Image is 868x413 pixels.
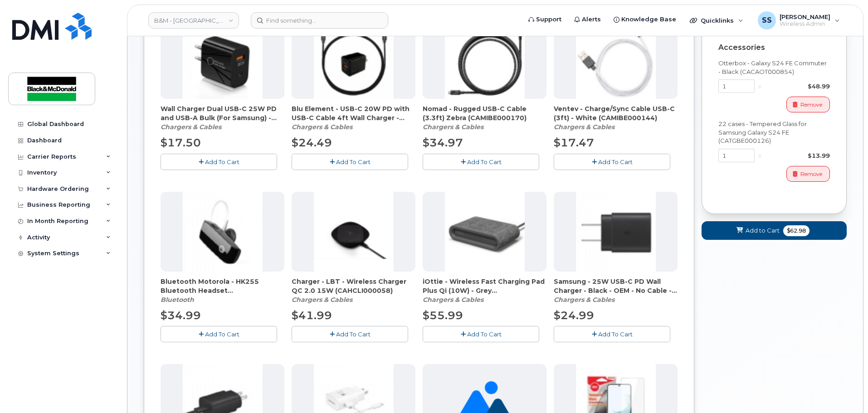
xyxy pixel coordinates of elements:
[423,104,546,122] span: Nomad - Rugged USB-C Cable (3.3ft) Zebra (CAMIBE000170)
[314,19,394,99] img: accessory36347.JPG
[161,136,201,149] span: $17.50
[292,277,415,295] span: Charger - LBT - Wireless Charger QC 2.0 15W (CAHCLI000058)
[554,104,678,122] span: Ventev - Charge/Sync Cable USB-C (3ft) - White (CAMIBE000144)
[161,104,284,131] div: Wall Charger Dual USB-C 25W PD and USB-A Bulk (For Samsung) - Black (CAHCBE000093)
[183,192,263,272] img: accessory36212.JPG
[183,19,263,99] img: accessory36907.JPG
[783,225,809,236] span: $62.98
[445,192,525,272] img: accessory36554.JPG
[336,330,371,338] span: Add To Cart
[148,12,239,29] a: B&M - Alberta
[718,44,830,52] div: Accessories
[161,154,277,170] button: Add To Cart
[292,277,415,304] div: Charger - LBT - Wireless Charger QC 2.0 15W (CAHCLI000058)
[292,104,415,131] div: Blu Element - USB-C 20W PD with USB-C Cable 4ft Wall Charger - Black (CAHCPZ000096)
[554,136,594,149] span: $17.47
[423,277,546,295] span: iOttie - Wireless Fast Charging Pad Plus Qi (10W) - Grey (CAHCLI000064)
[161,326,277,342] button: Add To Cart
[161,309,201,322] span: $34.99
[598,158,633,165] span: Add To Cart
[161,104,284,122] span: Wall Charger Dual USB-C 25W PD and USB-A Bulk (For Samsung) - Black (CAHCBE000093)
[765,82,830,91] div: $48.99
[423,277,546,304] div: iOttie - Wireless Fast Charging Pad Plus Qi (10W) - Grey (CAHCLI000064)
[621,15,676,24] span: Knowledge Base
[467,158,502,165] span: Add To Cart
[786,166,830,182] button: Remove
[205,158,239,165] span: Add To Cart
[423,104,546,131] div: Nomad - Rugged USB-C Cable (3.3ft) Zebra (CAMIBE000170)
[423,309,463,322] span: $55.99
[598,330,633,338] span: Add To Cart
[423,296,483,304] em: Chargers & Cables
[755,82,765,91] div: x
[467,330,502,338] span: Add To Cart
[718,59,830,76] div: Otterbox - Galaxy S24 FE Commuter - Black (CACAOT000854)
[292,136,332,149] span: $24.49
[161,277,284,295] span: Bluetooth Motorola - HK255 Bluetooth Headset (CABTBE000046)
[751,11,846,29] div: Samantha Shandera
[746,226,780,235] span: Add to Cart
[423,326,539,342] button: Add To Cart
[554,104,678,131] div: Ventev - Charge/Sync Cable USB-C (3ft) - White (CAMIBE000144)
[582,15,601,24] span: Alerts
[161,296,194,304] em: Bluetooth
[683,11,750,29] div: Quicklinks
[292,154,408,170] button: Add To Cart
[292,104,415,122] span: Blu Element - USB-C 20W PD with USB-C Cable 4ft Wall Charger - Black (CAHCPZ000096)
[607,10,683,29] a: Knowledge Base
[568,10,607,29] a: Alerts
[800,101,822,109] span: Remove
[423,136,463,149] span: $34.97
[554,277,678,295] span: Samsung - 25W USB-C PD Wall Charger - Black - OEM - No Cable - (CAHCPZ000081)
[702,221,847,240] button: Add to Cart $62.98
[336,158,371,165] span: Add To Cart
[800,170,822,178] span: Remove
[445,19,525,99] img: accessory36548.JPG
[536,15,561,24] span: Support
[554,123,614,131] em: Chargers & Cables
[554,277,678,304] div: Samsung - 25W USB-C PD Wall Charger - Black - OEM - No Cable - (CAHCPZ000081)
[576,192,656,272] img: accessory36708.JPG
[161,277,284,304] div: Bluetooth Motorola - HK255 Bluetooth Headset (CABTBE000046)
[554,154,670,170] button: Add To Cart
[780,13,830,20] span: [PERSON_NAME]
[576,19,656,99] img: accessory36552.JPG
[554,309,594,322] span: $24.99
[718,120,830,145] div: 22 cases - Tempered Glass for Samsung Galaxy S24 FE (CATGBE000126)
[765,151,830,160] div: $13.99
[786,97,830,112] button: Remove
[292,309,332,322] span: $41.99
[205,330,239,338] span: Add To Cart
[292,296,352,304] em: Chargers & Cables
[554,296,614,304] em: Chargers & Cables
[701,17,734,24] span: Quicklinks
[314,192,394,272] img: accessory36405.JPG
[423,123,483,131] em: Chargers & Cables
[423,154,539,170] button: Add To Cart
[780,20,830,28] span: Wireless Admin
[292,326,408,342] button: Add To Cart
[755,151,765,160] div: x
[292,123,352,131] em: Chargers & Cables
[554,326,670,342] button: Add To Cart
[522,10,568,29] a: Support
[161,123,221,131] em: Chargers & Cables
[251,12,388,29] input: Find something...
[762,15,772,26] span: SS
